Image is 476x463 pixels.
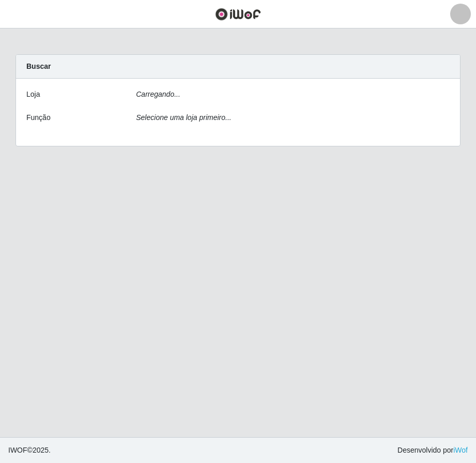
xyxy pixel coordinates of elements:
i: Selecione uma loja primeiro... [136,113,231,122]
span: © 2025 . [8,445,51,456]
strong: Buscar [26,62,51,70]
label: Loja [26,89,40,100]
span: Desenvolvido por [397,445,468,456]
a: iWof [453,446,468,454]
label: Função [26,112,51,123]
img: CoreUI Logo [215,8,261,21]
i: Carregando... [136,90,180,98]
span: IWOF [8,446,27,454]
